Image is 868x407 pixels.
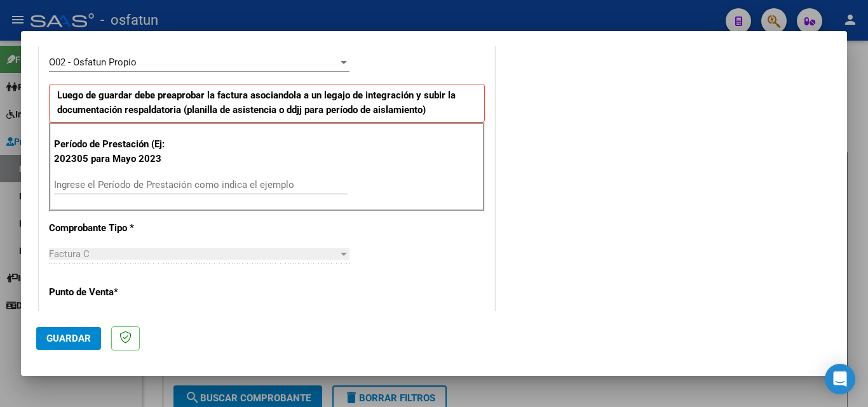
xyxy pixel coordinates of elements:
p: Punto de Venta [49,285,180,300]
span: Guardar [46,333,91,344]
span: Factura C [49,248,90,260]
strong: Luego de guardar debe preaprobar la factura asociandola a un legajo de integración y subir la doc... [57,90,456,116]
p: Comprobante Tipo * [49,221,180,236]
button: Guardar [36,327,101,350]
p: Período de Prestación (Ej: 202305 para Mayo 2023 [54,137,182,166]
div: Open Intercom Messenger [825,364,855,394]
span: O02 - Osfatun Propio [49,57,137,68]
